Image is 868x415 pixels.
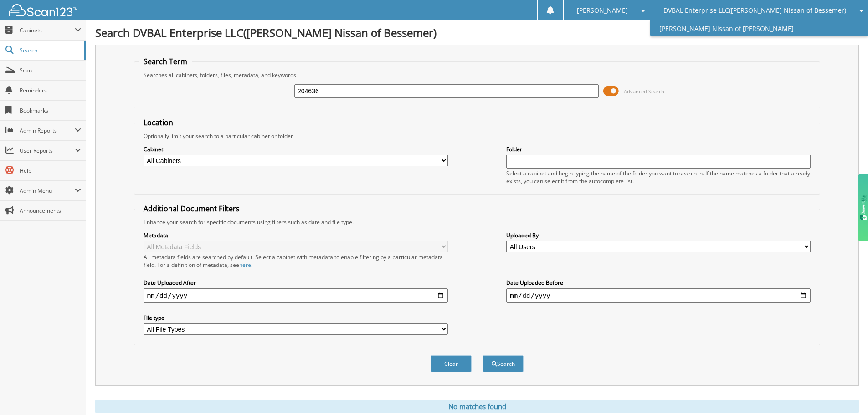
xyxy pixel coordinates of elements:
[624,88,664,95] span: Advanced Search
[139,71,815,79] div: Searches all cabinets, folders, files, metadata, and keywords
[20,127,75,134] span: Admin Reports
[9,4,77,16] img: scan123-logo-white.svg
[506,145,811,153] label: Folder
[20,67,81,74] span: Scan
[506,288,811,303] input: end
[139,204,244,214] legend: Additional Document Filters
[663,8,846,13] span: DVBAL Enterprise LLC([PERSON_NAME] Nissan of Bessemer)
[239,261,251,269] a: here
[95,25,859,40] h1: Search DVBAL Enterprise LLC([PERSON_NAME] Nissan of Bessemer)
[95,400,859,413] div: No matches found
[483,355,524,372] button: Search
[139,118,178,128] legend: Location
[577,8,628,13] span: [PERSON_NAME]
[20,46,80,54] span: Search
[139,218,815,226] div: Enhance your search for specific documents using filters such as date and file type.
[20,107,81,114] span: Bookmarks
[860,195,867,220] img: gdzwAHDJa65OwAAAABJRU5ErkJggg==
[20,87,81,94] span: Reminders
[139,56,192,67] legend: Search Term
[144,288,448,303] input: start
[20,167,81,174] span: Help
[139,132,815,140] div: Optionally limit your search to a particular cabinet or folder
[650,20,868,36] a: [PERSON_NAME] Nissan of [PERSON_NAME]
[144,231,448,239] label: Metadata
[144,145,448,153] label: Cabinet
[144,253,448,269] div: All metadata fields are searched by default. Select a cabinet with metadata to enable filtering b...
[506,279,811,287] label: Date Uploaded Before
[20,147,75,154] span: User Reports
[20,187,75,195] span: Admin Menu
[144,279,448,287] label: Date Uploaded After
[144,314,448,322] label: File type
[431,355,472,372] button: Clear
[20,26,75,34] span: Cabinets
[506,169,811,185] div: Select a cabinet and begin typing the name of the folder you want to search in. If the name match...
[506,231,811,239] label: Uploaded By
[20,207,81,215] span: Announcements
[822,371,868,415] iframe: Chat Widget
